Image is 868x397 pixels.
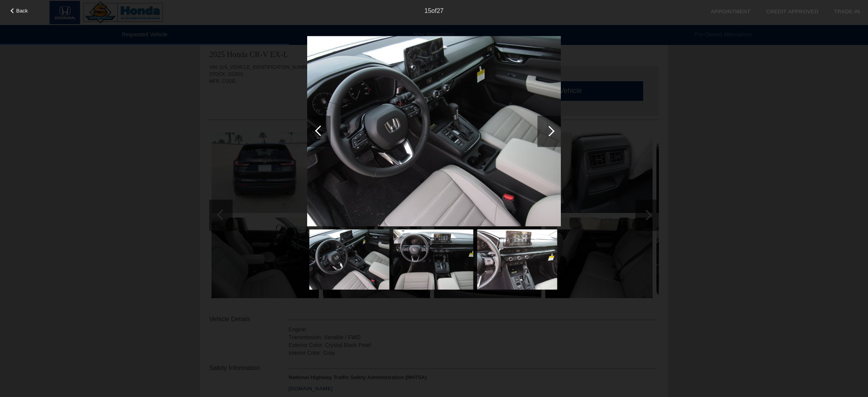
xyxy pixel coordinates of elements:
[16,8,28,14] span: Back
[477,229,557,290] img: 17.jpg
[766,9,818,14] a: Credit Approved
[309,229,390,290] img: 15.jpg
[393,229,473,290] img: 16.jpg
[425,7,432,14] span: 15
[437,7,444,14] span: 27
[834,9,860,14] a: Trade-In
[307,36,561,227] img: 15.jpg
[711,9,751,14] a: Appointment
